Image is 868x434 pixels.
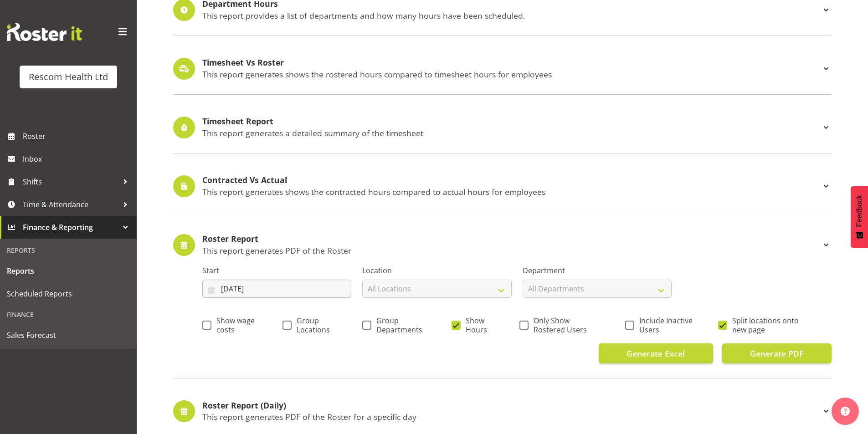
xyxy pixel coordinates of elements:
[211,316,257,334] span: Show wage costs
[722,343,832,363] button: Generate PDF
[7,23,82,41] img: Rosterit website logo
[202,245,821,255] p: This report generates PDF of the Roster
[7,264,130,278] span: Reports
[627,347,685,359] span: Generate Excel
[461,316,494,334] span: Show Hours
[855,195,863,227] span: Feedback
[7,287,130,301] span: Scheduled Reports
[173,234,832,256] div: Roster Report This report generates PDF of the Roster
[173,175,832,197] div: Contracted Vs Actual This report generates shows the contracted hours compared to actual hours fo...
[23,175,118,189] span: Shifts
[727,316,806,334] span: Split locations onto new page
[202,69,821,79] p: This report generates shows the rostered hours compared to timesheet hours for employees
[599,343,713,363] button: Generate Excel
[23,129,132,143] span: Roster
[2,241,134,260] div: Reports
[202,176,821,185] h4: Contracted Vs Actual
[523,265,672,276] label: Department
[202,58,821,67] h4: Timesheet Vs Roster
[841,407,850,416] img: help-xxl-2.png
[202,187,821,197] p: This report generates shows the contracted hours compared to actual hours for employees
[2,305,134,324] div: Finance
[2,260,134,282] a: Reports
[202,265,351,276] label: Start
[362,265,511,276] label: Location
[173,58,832,80] div: Timesheet Vs Roster This report generates shows the rostered hours compared to timesheet hours fo...
[202,412,821,422] p: This report generates PDF of the Roster for a specific day
[634,316,693,334] span: Include Inactive Users
[371,316,426,334] span: Group Departments
[202,235,821,244] h4: Roster Report
[23,220,118,234] span: Finance & Reporting
[173,400,832,422] div: Roster Report (Daily) This report generates PDF of the Roster for a specific day
[2,324,134,347] a: Sales Forecast
[202,117,821,126] h4: Timesheet Report
[23,198,118,211] span: Time & Attendance
[750,347,803,359] span: Generate PDF
[202,280,351,298] input: Click to select...
[202,128,821,138] p: This report generates a detailed summary of the timesheet
[29,70,108,84] div: Rescom Health Ltd
[173,117,832,138] div: Timesheet Report This report generates a detailed summary of the timesheet
[292,316,337,334] span: Group Locations
[23,152,132,166] span: Inbox
[7,328,130,342] span: Sales Forecast
[2,282,134,305] a: Scheduled Reports
[202,10,821,20] p: This report provides a list of departments and how many hours have been scheduled.
[529,316,600,334] span: Only Show Rostered Users
[202,401,821,410] h4: Roster Report (Daily)
[851,186,868,248] button: Feedback - Show survey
